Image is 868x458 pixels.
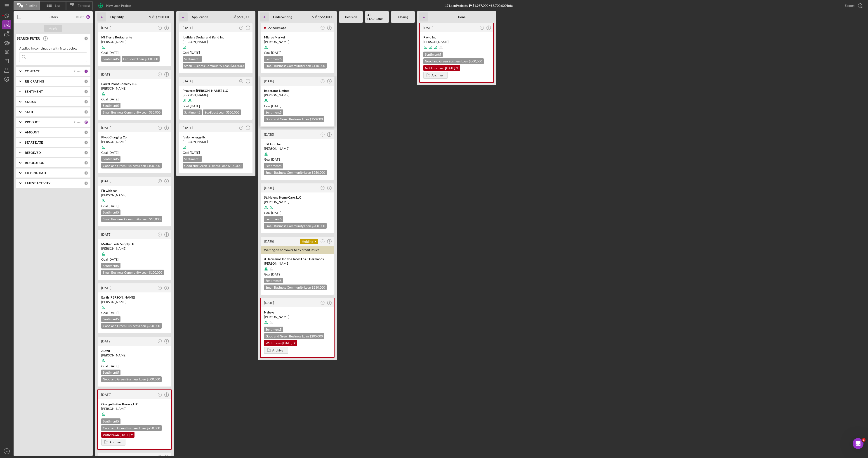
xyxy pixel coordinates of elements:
div: Small Business Community Loan [264,170,327,175]
time: 10/25/2025 [108,151,118,154]
time: 2025-08-13 17:06 [101,339,111,343]
a: [DATE]JTRyvid inc[PERSON_NAME]Sentiment5Good and Green Business Loan $500,000NotApproved [DATE]Ar... [419,23,494,83]
div: Small Business Community Loan [264,285,327,290]
b: LATEST ACTIVITY [25,181,50,185]
span: $250,000 [312,171,325,174]
a: [DATE]JTImperator Limited[PERSON_NAME]Goal [DATE]Sentiment5Good and Green Business Loan $150,000 [260,76,335,127]
button: JT [320,78,326,84]
div: 0 [84,171,88,175]
b: RESOLUTION [25,161,45,165]
button: JT [157,232,163,238]
div: 1 [84,69,88,73]
a: [DATE]HoldingJTWaiting on borrower to fix credit issues3 Hermanos Inc dba Tacos Los 3 Hermanos[PE... [260,236,335,295]
div: $1,937,000 [468,4,488,7]
div: Apply [49,25,57,32]
div: NotApproved [DATE] [423,65,460,71]
time: 2025-08-11 19:03 [264,301,274,305]
div: [PERSON_NAME] [264,200,330,204]
div: 0 [84,110,88,114]
div: Holding [300,239,318,244]
button: Archive [264,347,288,354]
b: Application [192,15,208,19]
div: Archive [272,347,283,354]
span: Goal [101,257,118,261]
div: Good and Green Business Loan [183,163,243,168]
text: JT [159,234,160,235]
b: AMOUNT [25,131,39,134]
a: [DATE]JTTGL Grill Inc[PERSON_NAME]Goal [DATE]Sentiment5Small Business Community Loan $250,000 [260,129,335,180]
a: [DATE]JTMother Lode Supply LLC[PERSON_NAME]Goal [DATE]Sentiment5Small Business Community Loan $10... [97,229,172,280]
div: Imperator Limited [264,88,330,93]
text: JT [240,27,242,28]
b: CONTACT [25,69,40,73]
time: 09/27/2025 [108,364,118,368]
span: Goal [101,364,118,368]
time: 2025-09-03 14:04 [183,26,193,30]
a: [DATE]JTFit with rar[PERSON_NAME]Goal [DATE]Sentiment5Small Business Community Loan $10,000 [97,176,172,227]
span: Goal [264,211,281,215]
b: SENTIMENT [25,90,43,93]
time: 2025-08-13 18:42 [264,239,274,243]
span: Goal [101,151,118,154]
div: Archive [109,439,120,446]
span: Goal [183,51,200,55]
div: Small Business Community Loan [101,109,162,115]
time: 09/23/2025 [190,151,200,154]
button: Export [840,1,866,10]
div: Sentiment 5 [101,103,120,108]
span: Forecast [78,4,90,7]
div: Sentiment 5 [101,316,120,322]
div: Sentiment 5 [264,327,283,332]
div: [PERSON_NAME] [183,40,249,44]
div: St. Helena Home Care, LLC [264,195,330,200]
div: Small Business Community Loan [264,223,327,229]
a: [DATE]JTProyecto [PERSON_NAME], LLC[PERSON_NAME]Goal [DATE]Sentiment5EcoBoost Loan $500,000 [179,76,253,120]
button: New Loan Project [95,1,136,10]
button: JT [320,185,326,191]
time: 2025-09-05 00:20 [101,179,111,183]
span: $100,000 [147,164,160,168]
a: [DATE]JTBarrel Proof Comedy LLC[PERSON_NAME]Goal [DATE]Sentiment5Small Business Community Loan $8... [97,69,172,120]
div: Small Business Community Loan [101,270,164,275]
div: Sentiment 5 [264,56,283,62]
b: Eligibility [110,15,124,19]
b: At FDC/iBank [367,13,387,21]
div: Export [845,1,854,10]
text: JT [322,302,323,304]
div: 0 [84,90,88,94]
div: [PERSON_NAME] [264,261,330,266]
div: Ibuilders Design and Build Inc [183,35,249,40]
text: JT [322,80,323,82]
span: $300,000 [145,57,158,61]
div: Good and Green Business Loan [101,163,162,168]
button: JT [157,125,163,131]
div: 0 [84,151,88,155]
div: Good and Green Business Loan $200,000 [264,333,324,339]
a: [DATE]JTEarth [PERSON_NAME][PERSON_NAME]Goal [DATE]Sentiment5Good and Green Business Loan $250,000 [97,283,172,334]
a: 22 hours agoJTMicros Market[PERSON_NAME]Goal [DATE]Sentiment5Small Business Community Loan $110,000 [260,23,335,74]
div: [PERSON_NAME] [101,300,168,304]
div: Clear [74,69,82,73]
a: [DATE]JTPivot Charging Co.[PERSON_NAME]Goal [DATE]Sentiment5Good and Green Business Loan $100,000 [97,123,172,174]
time: 2025-08-29 22:43 [183,79,193,83]
b: Decision [345,15,357,19]
div: [PERSON_NAME] [101,86,168,91]
span: $250,000 [147,324,160,328]
button: JT [157,178,163,184]
div: Mi Tierra Restaurante [101,35,168,40]
div: 5 $564,000 [312,15,332,19]
div: [PERSON_NAME] [264,93,330,97]
time: 2025-09-10 18:39 [101,26,111,30]
span: $10,000 [149,217,160,221]
time: 09/29/2025 [271,157,281,161]
span: Goal [101,204,118,208]
button: JT [2,447,11,456]
time: 2025-09-11 22:35 [268,26,286,30]
b: Done [458,15,465,19]
div: Nybsys [264,310,330,315]
div: Fit with rar [101,188,168,193]
b: PRODUCT [25,120,40,124]
div: Sentiment 5 [101,209,120,215]
div: 0 [84,181,88,185]
div: New Loan Project [106,1,131,10]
